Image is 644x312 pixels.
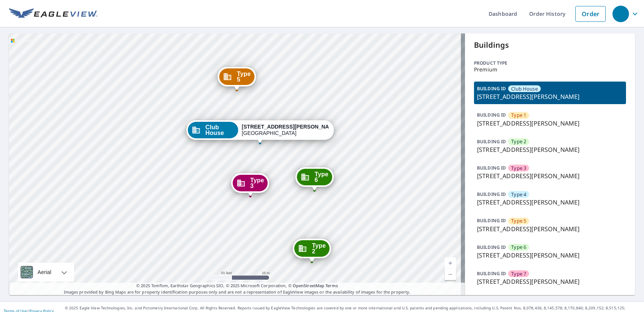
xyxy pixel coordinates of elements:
p: BUILDING ID [477,191,506,197]
a: Current Level 19, Zoom Out [445,269,456,280]
p: [STREET_ADDRESS][PERSON_NAME] [477,224,623,233]
span: Club House [511,85,538,92]
p: [STREET_ADDRESS][PERSON_NAME] [477,277,623,286]
a: OpenStreetMap [293,283,324,288]
p: BUILDING ID [477,217,506,224]
span: Type 3 [511,165,526,172]
div: Dropped pin, building Type 6, Commercial property, 6001 Vermillion St Fort Worth, TX 76119 [295,167,334,191]
div: Dropped pin, building Type 2, Commercial property, 6005 Vermillion St Fort Worth, TX 76119 [293,239,331,262]
p: [STREET_ADDRESS][PERSON_NAME] [477,92,623,101]
div: Aerial [18,263,74,282]
div: Dropped pin, building Type 3, Commercial property, 6000 Vermillion St Fort Worth, TX 76119 [231,173,269,197]
span: Type 1 [511,112,526,119]
p: [STREET_ADDRESS][PERSON_NAME] [477,171,623,180]
span: Type 6 [314,171,328,183]
span: Type 2 [312,243,326,254]
p: BUILDING ID [477,112,506,118]
img: EV Logo [9,8,98,20]
a: Terms [325,283,338,288]
span: Club House [205,124,234,136]
div: [GEOGRAPHIC_DATA] [242,124,328,136]
a: Current Level 19, Zoom In [445,257,456,269]
p: Buildings [474,39,626,51]
p: [STREET_ADDRESS][PERSON_NAME] [477,145,623,154]
span: Type 2 [511,138,526,145]
p: Premium [474,67,626,73]
span: Type 7 [511,270,526,277]
p: BUILDING ID [477,138,506,145]
p: [STREET_ADDRESS][PERSON_NAME] [477,198,623,207]
span: Type 5 [237,71,251,82]
a: Order [575,6,606,22]
p: [STREET_ADDRESS][PERSON_NAME] [477,119,623,128]
p: BUILDING ID [477,244,506,250]
p: Images provided by Bing Maps are for property identification purposes only and are not a represen... [9,283,465,295]
strong: [STREET_ADDRESS][PERSON_NAME] [242,124,339,130]
p: [STREET_ADDRESS][PERSON_NAME] [477,251,623,260]
div: Dropped pin, building Type 5, Commercial property, 5912 Vermillion St Fort Worth, TX 76119 [218,67,256,90]
span: © 2025 TomTom, Earthstar Geographics SIO, © 2025 Microsoft Corporation, © [136,283,338,289]
p: BUILDING ID [477,270,506,277]
p: Product type [474,60,626,67]
span: Type 3 [250,177,264,189]
div: Dropped pin, building Club House, Commercial property, 5920 Vermillion St Fort Worth, TX 76119 [186,120,334,144]
p: BUILDING ID [477,165,506,171]
span: Type 6 [511,244,526,251]
span: Type 4 [511,191,526,198]
span: Type 5 [511,217,526,224]
div: Aerial [35,263,54,282]
p: BUILDING ID [477,85,506,92]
